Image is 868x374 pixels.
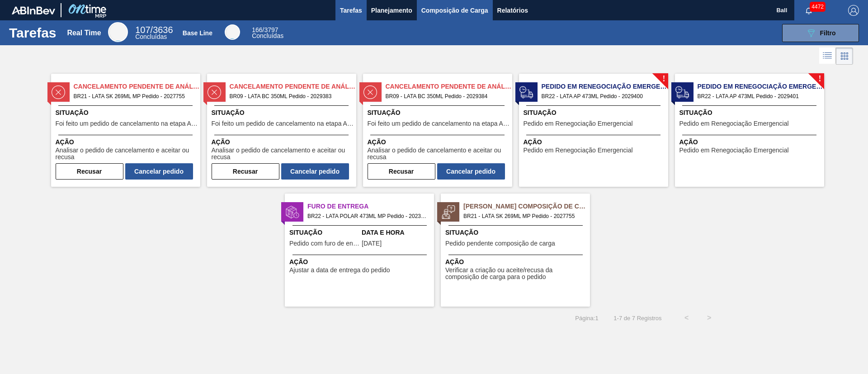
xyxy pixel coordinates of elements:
[125,163,193,180] button: Cancelar pedido
[368,120,510,127] span: Foi feito um pedido de cancelamento na etapa Aguardando Faturamento
[74,82,200,91] span: Cancelamento Pendente de Análise
[52,85,65,99] img: status
[56,147,198,161] span: Analisar o pedido de cancelamento e aceitar ou recusa
[67,29,101,37] div: Real Time
[445,257,588,267] span: Ação
[208,85,221,99] img: status
[289,257,432,267] span: Ação
[820,29,836,37] span: Filtro
[442,205,455,219] img: status
[212,161,349,180] div: Completar tarefa: 30070999
[445,267,588,281] span: Verificar a criação ou aceite/recusa da composição de carga para o pedido
[56,120,198,127] span: Foi feito um pedido de cancelamento na etapa Aguardando Faturamento
[362,228,432,237] span: Data e Hora
[524,137,666,147] span: Ação
[286,205,299,219] img: status
[212,137,354,147] span: Ação
[679,147,789,154] span: Pedido em Renegociação Emergencial
[212,108,354,118] span: Situação
[9,28,57,38] h1: Tarefas
[698,307,721,329] button: >
[307,211,427,221] span: BR22 - LATA POLAR 473ML MP Pedido - 2023802
[281,163,349,180] button: Cancelar pedido
[212,147,354,161] span: Analisar o pedido de cancelamento e aceitar ou recusa
[698,82,824,91] span: Pedido em Renegociação Emergencial
[463,202,590,211] span: Pedido Aguardando Composição de Carga
[794,4,823,17] button: Notificações
[135,33,167,40] span: Concluídas
[524,108,666,118] span: Situação
[368,147,510,161] span: Analisar o pedido de cancelamento e aceitar ou recusa
[675,307,698,329] button: <
[307,202,434,211] span: Furo de Entrega
[340,5,362,16] span: Tarefas
[183,29,212,37] div: Base Line
[836,47,853,65] div: Visão em Cards
[230,82,356,91] span: Cancelamento Pendente de Análise
[698,91,817,101] span: BR22 - LATA AP 473ML Pedido - 2029401
[212,120,354,127] span: Foi feito um pedido de cancelamento na etapa Aguardando Faturamento
[368,161,505,180] div: Completar tarefa: 30071001
[56,163,123,180] button: Recusar
[519,85,533,99] img: status
[371,5,412,16] span: Planejamento
[463,211,583,221] span: BR21 - LATA SK 269ML MP Pedido - 2027755
[362,240,382,247] span: 13/09/2025,
[612,315,662,322] span: 1 - 7 de 7 Registros
[679,108,822,118] span: Situação
[445,240,555,247] span: Pedido pendente composição de carga
[679,120,789,127] span: Pedido em Renegociação Emergencial
[848,5,859,16] img: Logout
[782,24,859,42] button: Filtro
[289,267,390,274] span: Ajustar a data de entrega do pedido
[445,228,588,237] span: Situação
[135,26,173,40] div: Real Time
[386,82,512,91] span: Cancelamento Pendente de Análise
[108,22,128,42] div: Real Time
[524,147,633,154] span: Pedido em Renegociação Emergencial
[497,5,528,16] span: Relatórios
[524,120,633,127] span: Pedido em Renegociação Emergencial
[252,27,283,39] div: Base Line
[56,108,198,118] span: Situação
[74,91,193,101] span: BR21 - LATA SK 269ML MP Pedido - 2027755
[386,91,505,101] span: BR09 - LATA BC 350ML Pedido - 2029384
[56,161,193,180] div: Completar tarefa: 30059462
[252,32,283,39] span: Concluídas
[542,82,668,91] span: Pedido em Renegociação Emergencial
[225,24,240,40] div: Base Line
[230,91,349,101] span: BR09 - LATA BC 350ML Pedido - 2029383
[212,163,279,180] button: Recusar
[575,315,598,322] span: Página : 1
[421,5,488,16] span: Composição de Carga
[363,85,377,99] img: status
[135,25,173,35] span: / 3636
[810,2,826,12] span: 4472
[289,240,359,247] span: Pedido com furo de entrega
[252,26,278,33] span: / 3797
[368,137,510,147] span: Ação
[819,47,836,65] div: Visão em Lista
[368,108,510,118] span: Situação
[679,137,822,147] span: Ação
[368,163,435,180] button: Recusar
[662,76,665,82] span: !
[56,137,198,147] span: Ação
[135,25,150,35] span: 107
[252,26,262,33] span: 166
[289,228,359,237] span: Situação
[12,6,55,14] img: TNhmsLtSVTkK8tSr43FrP2fwEKptu5GPRR3wAAAABJRU5ErkJggg==
[818,76,821,82] span: !
[542,91,661,101] span: BR22 - LATA AP 473ML Pedido - 2029400
[437,163,505,180] button: Cancelar pedido
[675,85,689,99] img: status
